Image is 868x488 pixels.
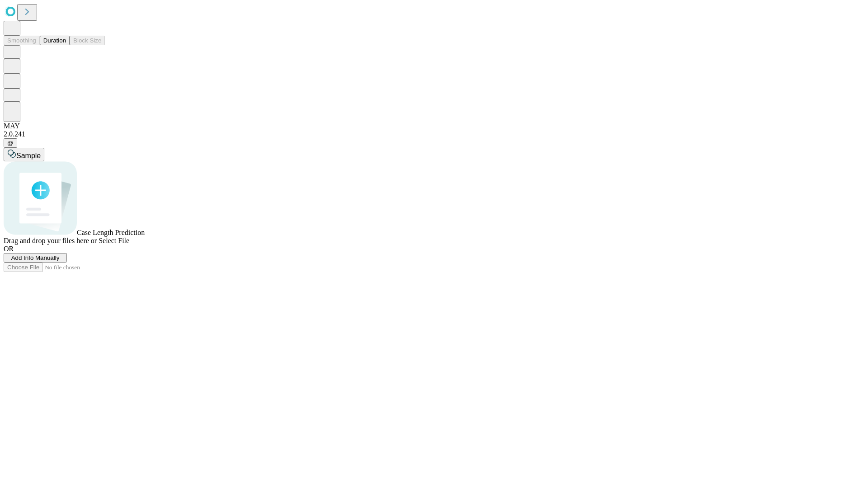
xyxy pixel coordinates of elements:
[4,148,44,161] button: Sample
[4,130,864,138] div: 2.0.241
[4,138,17,148] button: @
[4,36,40,45] button: Smoothing
[4,253,67,263] button: Add Info Manually
[11,254,60,261] span: Add Info Manually
[77,229,145,236] span: Case Length Prediction
[4,245,14,253] span: OR
[40,36,70,45] button: Duration
[99,237,129,244] span: Select File
[70,36,105,45] button: Block Size
[7,140,14,146] span: @
[4,237,97,244] span: Drag and drop your files here or
[4,122,864,130] div: MAY
[16,152,41,160] span: Sample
